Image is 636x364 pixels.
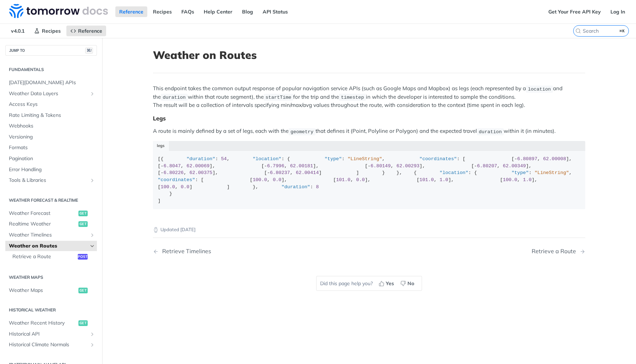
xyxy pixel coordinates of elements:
[158,177,195,183] span: "coordinates"
[163,95,186,100] span: duration
[42,28,61,34] span: Recipes
[296,170,319,175] span: 62.00414
[544,6,605,17] a: Get Your Free API Key
[115,6,147,17] a: Reference
[30,26,65,36] a: Recipes
[5,110,97,121] a: Rate Limiting & Tokens
[479,129,502,134] span: duration
[407,280,414,287] span: No
[78,28,102,34] span: Reference
[290,129,313,134] span: geometry
[181,184,189,190] span: 0.0
[5,142,97,153] a: Formats
[514,156,517,162] span: -
[5,132,97,142] a: Versioning
[5,66,97,73] h2: Fundamentals
[398,278,418,289] button: No
[9,341,88,348] span: Historical Climate Normals
[264,163,267,169] span: -
[5,285,97,296] a: Weather Mapsget
[187,163,210,169] span: 62.00069
[161,163,164,169] span: -
[9,4,108,18] img: Tomorrow.io Weather API Docs
[158,156,581,204] div: [{ : , : { : , : [ [ , ], [ , ], [ , ], [ , ], [ , ], [ , ], [ , ] ] } }, { : { : , : [ [ , ], [ ...
[7,26,28,36] span: v4.0.1
[5,208,97,219] a: Weather Forecastget
[270,170,290,175] span: 6.80237
[356,177,365,183] span: 0.0
[89,331,95,337] button: Show subpages for Historical API
[440,177,448,183] span: 1.0
[89,243,95,249] button: Hide subpages for Weather on Routes
[273,177,281,183] span: 0.0
[5,45,97,56] button: JUMP TO⌘/
[9,123,95,130] span: Webhooks
[78,221,88,227] span: get
[5,329,97,339] a: Historical APIShow subpages for Historical API
[5,121,97,131] a: Webhooks
[161,184,175,190] span: 100.0
[267,170,270,175] span: -
[440,170,468,175] span: "location"
[386,280,394,287] span: Yes
[153,49,585,61] h1: Weather on Routes
[149,6,176,17] a: Recipes
[9,101,95,108] span: Access Keys
[5,274,97,281] h2: Weather Maps
[9,287,77,294] span: Weather Maps
[89,178,95,183] button: Show subpages for Tools & Libraries
[153,85,585,109] p: This endpoint takes the common output response of popular navigation service APIs (such as Google...
[371,163,391,169] span: 6.80149
[420,177,434,183] span: 101.0
[9,90,88,97] span: Weather Data Layers
[9,320,77,327] span: Weather Recent History
[78,320,88,326] span: get
[575,28,581,34] svg: Search
[534,170,569,175] span: "LineString"
[5,153,97,164] a: Pagination
[324,156,342,162] span: "type"
[336,177,351,183] span: 101.0
[376,278,398,289] button: Yes
[9,155,95,162] span: Pagination
[420,156,457,162] span: "coordinates"
[78,288,88,293] span: get
[9,166,95,173] span: Error Handling
[503,177,517,183] span: 100.0
[511,170,529,175] span: "type"
[5,99,97,110] a: Access Keys
[177,6,198,17] a: FAQs
[5,219,97,229] a: Realtime Weatherget
[161,170,164,175] span: -
[5,88,97,99] a: Weather Data LayersShow subpages for Weather Data Layers
[532,248,580,255] div: Retrieve a Route
[5,241,97,251] a: Weather on RoutesHide subpages for Weather on Routes
[9,243,88,250] span: Weather on Routes
[396,163,420,169] span: 62.00293
[532,248,585,255] a: Next Page: Retrieve a Route
[316,276,422,291] div: Did this page help you?
[200,6,236,17] a: Help Center
[517,156,537,162] span: 6.80897
[89,342,95,348] button: Show subpages for Historical Climate Normals
[187,156,215,162] span: "duration"
[503,163,526,169] span: 62.00349
[477,163,497,169] span: 6.80207
[267,163,284,169] span: 6.7996
[78,211,88,216] span: get
[9,232,88,239] span: Weather Timelines
[153,226,585,233] p: Updated [DATE]
[607,6,629,17] a: Log In
[316,184,319,190] span: 8
[5,318,97,328] a: Weather Recent Historyget
[238,6,257,17] a: Blog
[9,177,88,184] span: Tools & Libraries
[159,248,211,255] div: Retrieve Timelines
[12,253,76,260] span: Retrieve a Route
[221,156,227,162] span: 54
[5,197,97,203] h2: Weather Forecast & realtime
[5,175,97,186] a: Tools & LibrariesShow subpages for Tools & Libraries
[9,134,95,141] span: Versioning
[190,170,213,175] span: 62.00375
[347,156,382,162] span: "LineString"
